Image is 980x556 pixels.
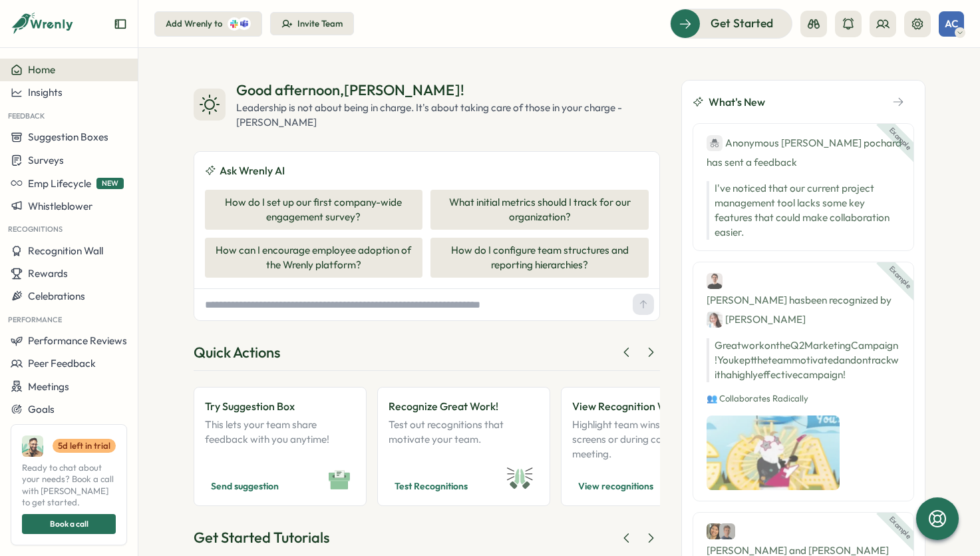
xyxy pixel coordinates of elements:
[939,11,964,37] button: AC
[389,477,474,495] button: Test Recognitions
[389,398,539,415] p: Recognize Great Work!
[395,478,468,494] span: Test Recognitions
[270,12,354,36] button: Invite Team
[28,154,64,166] span: Surveys
[572,417,723,461] p: Highlight team wins on office screens or during company meeting.
[22,514,116,534] button: Book a call
[28,131,108,143] span: Suggestion Boxes
[297,18,343,30] div: Invite Team
[236,80,660,101] div: Good afternoon , [PERSON_NAME] !
[53,439,116,453] a: 5d left in trial
[194,387,367,506] a: Try Suggestion BoxThis lets your team share feedback with you anytime!Send suggestion
[96,178,124,189] span: NEW
[430,190,649,230] button: What initial metrics should I track for our organization?
[28,177,91,190] span: Emp Lifecycle
[50,515,88,533] span: Book a call
[205,190,423,230] button: How do I set up our first company-wide engagement survey?
[572,477,659,495] button: View recognitions
[22,462,116,509] span: Ready to chat about your needs? Book a call with [PERSON_NAME] to get started.
[28,357,96,370] span: Peer Feedback
[154,11,262,37] button: Add Wrenly to
[715,181,900,240] p: I've noticed that our current project management tool lacks some key features that could make col...
[28,200,92,212] span: Whistleblower
[28,334,127,347] span: Performance Reviews
[205,238,423,278] button: How can I encourage employee adoption of the Wrenly platform?
[707,523,723,539] img: Cassie
[707,312,723,328] img: Jane
[578,478,653,494] span: View recognitions
[561,387,734,506] a: View Recognition WallHighlight team wins on office screens or during company meeting.View recogni...
[707,393,900,405] p: 👥 Collaborates Radically
[28,267,68,280] span: Rewards
[205,417,355,461] p: This lets your team share feedback with you anytime!
[28,86,63,99] span: Insights
[709,94,765,111] span: What's New
[220,162,285,179] span: Ask Wrenly AI
[114,17,127,31] button: Expand sidebar
[707,273,900,328] div: [PERSON_NAME] has been recognized by
[707,311,806,328] div: [PERSON_NAME]
[28,380,69,393] span: Meetings
[670,9,792,38] button: Get Started
[205,477,285,495] button: Send suggestion
[28,290,85,302] span: Celebrations
[236,101,660,130] div: Leadership is not about being in charge. It's about taking care of those in your charge - [PERSON...
[707,416,840,490] img: Recognition Image
[28,244,103,257] span: Recognition Wall
[205,398,355,415] p: Try Suggestion Box
[707,338,900,382] p: Great work on the Q2 Marketing Campaign! You kept the team motivated and on track with a highly e...
[166,18,222,30] div: Add Wrenly to
[711,15,773,32] span: Get Started
[430,238,649,278] button: How do I configure team structures and reporting hierarchies?
[194,342,280,363] div: Quick Actions
[211,478,279,494] span: Send suggestion
[707,135,900,170] div: has sent a feedback
[719,523,735,539] img: Jack
[28,403,55,416] span: Goals
[707,135,901,151] div: Anonymous [PERSON_NAME] pochard
[22,435,43,457] img: Ali Khan
[194,527,329,548] div: Get Started Tutorials
[945,18,958,29] span: AC
[572,398,723,415] p: View Recognition Wall
[389,417,539,461] p: Test out recognitions that motivate your team.
[28,63,55,76] span: Home
[377,387,550,506] a: Recognize Great Work!Test out recognitions that motivate your team.Test Recognitions
[707,273,723,289] img: Ben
